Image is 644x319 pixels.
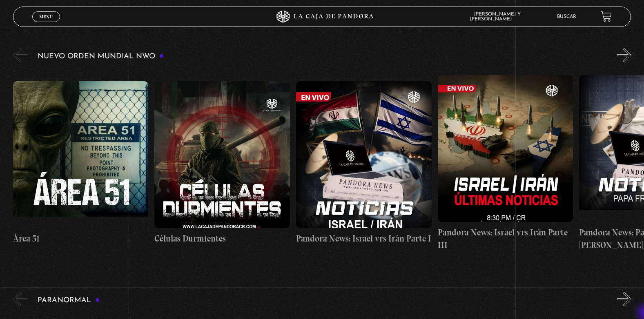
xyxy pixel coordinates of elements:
[617,48,631,62] button: Next
[13,69,149,258] a: Área 51
[470,12,521,22] span: [PERSON_NAME] Y [PERSON_NAME]
[13,48,27,62] button: Previous
[438,226,573,252] h4: Pandora News: Israel vrs Irán Parte III
[154,69,290,258] a: Células Durmientes
[438,69,573,258] a: Pandora News: Israel vrs Irán Parte III
[13,292,27,306] button: Previous
[38,297,100,304] h3: Paranormal
[557,14,576,19] a: Buscar
[154,232,290,245] h4: Células Durmientes
[13,232,149,245] h4: Área 51
[617,292,631,306] button: Next
[296,69,432,258] a: Pandora News: Israel vrs Irán Parte I
[39,14,53,19] span: Menu
[601,11,612,22] a: View your shopping cart
[37,21,56,27] span: Cerrar
[38,53,164,60] h3: Nuevo Orden Mundial NWO
[296,232,432,245] h4: Pandora News: Israel vrs Irán Parte I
